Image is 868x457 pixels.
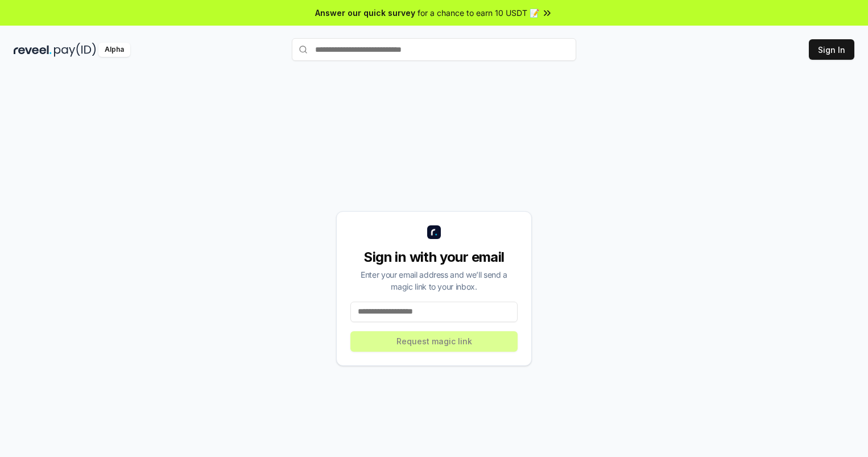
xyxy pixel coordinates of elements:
div: Enter your email address and we’ll send a magic link to your inbox. [350,269,518,293]
img: pay_id [54,43,96,57]
div: Sign in with your email [350,248,518,266]
img: logo_small [427,225,441,239]
span: Answer our quick survey [315,7,415,19]
div: Alpha [98,43,130,57]
button: Sign In [809,39,854,60]
span: for a chance to earn 10 USDT 📝 [418,7,539,19]
img: reveel_dark [14,43,52,57]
